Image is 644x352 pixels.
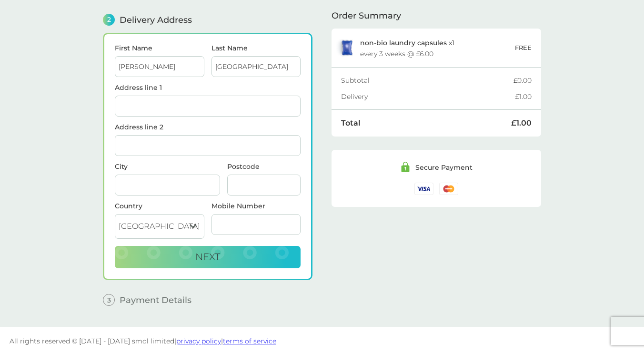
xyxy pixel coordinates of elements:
label: Address line 2 [115,124,301,130]
div: Country [115,203,204,209]
span: Order Summary [332,11,401,20]
span: Delivery Address [120,16,192,24]
a: privacy policy [176,337,221,345]
span: Payment Details [120,296,191,304]
span: Next [195,251,220,263]
div: Total [341,119,511,127]
label: Mobile Number [211,203,301,209]
img: /assets/icons/cards/mastercard.svg [439,183,458,195]
p: FREE [515,43,532,53]
span: 3 [103,294,115,306]
button: Next [115,246,301,269]
div: £1.00 [515,93,532,100]
div: Subtotal [341,77,513,84]
div: £0.00 [513,77,532,84]
label: City [115,163,220,170]
a: terms of service [223,337,276,345]
p: x 1 [360,39,454,47]
div: £1.00 [511,119,532,127]
span: 2 [103,14,115,26]
label: Last Name [211,45,301,51]
span: non-bio laundry capsules [360,39,447,47]
div: Secure Payment [415,164,473,171]
label: Postcode [227,163,301,170]
label: First Name [115,45,204,51]
div: every 3 weeks @ £6.00 [360,50,433,57]
img: /assets/icons/cards/visa.svg [414,183,433,195]
label: Address line 1 [115,84,301,91]
div: Delivery [341,93,515,100]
